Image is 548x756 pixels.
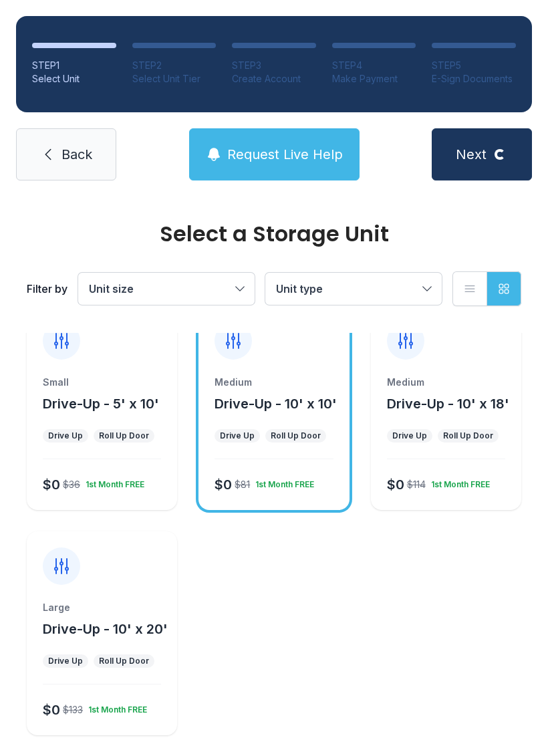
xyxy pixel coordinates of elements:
[32,72,116,86] div: Select Unit
[232,59,316,72] div: STEP 3
[99,430,149,441] div: Roll Up Door
[407,478,426,491] div: $114
[43,601,161,614] div: Large
[387,475,404,494] div: $0
[235,478,250,491] div: $81
[271,430,321,441] div: Roll Up Door
[387,394,509,413] button: Drive-Up - 10' x 18'
[215,396,337,412] span: Drive-Up - 10' x 10'
[443,430,493,441] div: Roll Up Door
[48,656,83,666] div: Drive Up
[215,475,232,494] div: $0
[232,72,316,86] div: Create Account
[43,620,168,638] button: Drive-Up - 10' x 20'
[48,430,83,441] div: Drive Up
[250,474,314,490] div: 1st Month FREE
[432,59,516,72] div: STEP 5
[265,273,442,305] button: Unit type
[432,72,516,86] div: E-Sign Documents
[78,273,255,305] button: Unit size
[83,699,147,715] div: 1st Month FREE
[215,394,337,413] button: Drive-Up - 10' x 10'
[276,282,323,295] span: Unit type
[456,145,487,164] span: Next
[27,223,521,245] div: Select a Storage Unit
[43,394,159,413] button: Drive-Up - 5' x 10'
[61,145,92,164] span: Back
[43,396,159,412] span: Drive-Up - 5' x 10'
[132,59,217,72] div: STEP 2
[227,145,343,164] span: Request Live Help
[332,59,416,72] div: STEP 4
[43,701,60,719] div: $0
[392,430,427,441] div: Drive Up
[89,282,134,295] span: Unit size
[387,376,505,389] div: Medium
[43,621,168,637] span: Drive-Up - 10' x 20'
[426,474,490,490] div: 1st Month FREE
[220,430,255,441] div: Drive Up
[43,376,161,389] div: Small
[27,281,67,297] div: Filter by
[43,475,60,494] div: $0
[215,376,333,389] div: Medium
[332,72,416,86] div: Make Payment
[132,72,217,86] div: Select Unit Tier
[63,703,83,717] div: $133
[63,478,80,491] div: $36
[32,59,116,72] div: STEP 1
[99,656,149,666] div: Roll Up Door
[387,396,509,412] span: Drive-Up - 10' x 18'
[80,474,144,490] div: 1st Month FREE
